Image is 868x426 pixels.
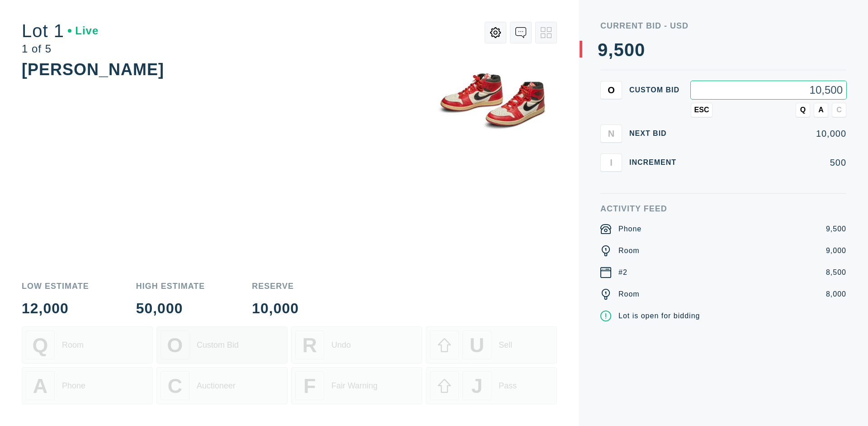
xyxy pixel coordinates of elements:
[22,301,89,316] div: 12,000
[836,106,842,114] span: C
[629,86,684,94] div: Custom bid
[470,334,484,357] span: U
[331,340,351,350] div: Undo
[156,326,288,364] button: OCustom Bid
[68,25,99,36] div: Live
[618,289,640,300] div: Room
[818,106,824,114] span: A
[600,81,622,99] button: O
[471,374,482,397] span: J
[499,340,512,350] div: Sell
[600,124,622,143] button: N
[608,85,615,95] span: O
[691,129,846,138] div: 10,000
[197,381,236,391] div: Auctioneer
[22,22,99,40] div: Lot 1
[691,158,846,167] div: 500
[618,267,627,278] div: #2
[814,103,828,117] button: A
[832,103,846,117] button: C
[62,381,85,391] div: Phone
[22,43,99,54] div: 1 of 5
[22,60,164,79] div: [PERSON_NAME]
[800,106,806,114] span: Q
[629,159,684,166] div: Increment
[303,374,316,397] span: F
[168,374,182,397] span: C
[22,326,153,364] button: QRoom
[613,41,624,59] div: 5
[252,301,299,316] div: 10,000
[610,157,613,168] span: I
[600,205,846,213] div: Activity Feed
[826,289,846,300] div: 8,000
[22,367,153,404] button: APhone
[608,41,613,222] div: ,
[302,334,317,357] span: R
[291,367,422,404] button: FFair Warning
[618,245,640,256] div: Room
[252,282,299,290] div: Reserve
[796,103,810,117] button: Q
[33,374,47,397] span: A
[635,41,645,59] div: 0
[136,282,205,290] div: High Estimate
[629,130,684,137] div: Next Bid
[426,367,557,404] button: JPass
[600,153,622,172] button: I
[826,245,846,256] div: 9,000
[694,106,709,114] span: ESC
[136,301,205,316] div: 50,000
[331,381,377,391] div: Fair Warning
[624,41,635,59] div: 0
[426,326,557,364] button: USell
[600,22,846,30] div: Current Bid - USD
[197,340,239,350] div: Custom Bid
[22,282,89,290] div: Low Estimate
[62,340,84,350] div: Room
[826,267,846,278] div: 8,500
[598,41,608,59] div: 9
[167,334,183,357] span: O
[691,103,712,117] button: ESC
[608,128,614,139] span: N
[826,224,846,235] div: 9,500
[291,326,422,364] button: RUndo
[618,224,642,235] div: Phone
[33,334,48,357] span: Q
[156,367,288,404] button: CAuctioneer
[618,311,700,321] div: Lot is open for bidding
[499,381,517,391] div: Pass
